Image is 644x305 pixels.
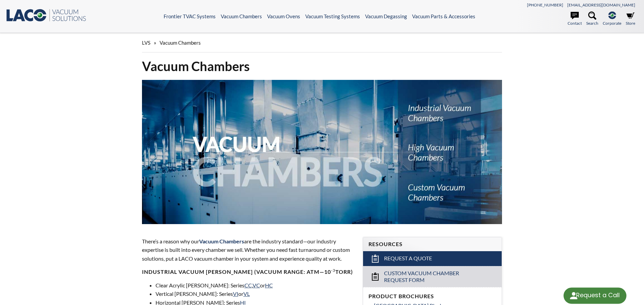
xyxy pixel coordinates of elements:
span: Corporate [603,20,621,26]
a: Custom Vacuum Chamber Request Form [363,266,502,287]
h1: Vacuum Chambers [142,58,502,74]
a: VC [253,282,260,288]
a: VL [243,290,250,297]
a: Vacuum Ovens [267,13,300,19]
a: Contact [568,12,582,26]
a: Vacuum Chambers [221,13,262,19]
div: Request a Call [576,287,620,303]
a: CC [244,282,252,288]
span: Request a Quote [384,255,432,262]
img: Vacuum Chambers [142,80,502,224]
div: Request a Call [564,287,626,304]
a: [EMAIL_ADDRESS][DOMAIN_NAME] [567,2,635,7]
h4: Product Brochures [368,293,496,300]
span: LVS [142,40,150,46]
p: There’s a reason why our are the industry standard—our industry expertise is built into every cha... [142,237,355,263]
a: HC [265,282,273,288]
a: VI [233,290,238,297]
a: Request a Quote [363,251,502,266]
img: round button [568,290,579,301]
a: Vacuum Testing Systems [305,13,360,19]
a: Vacuum Parts & Accessories [412,13,475,19]
div: » [142,33,502,52]
span: Vacuum Chambers [199,238,244,244]
a: Search [586,12,598,26]
a: Frontier TVAC Systems [164,13,216,19]
h4: Resources [368,241,496,248]
a: Vacuum Degassing [365,13,407,19]
sup: -3 [331,268,335,273]
a: Store [626,12,635,26]
h4: Industrial Vacuum [PERSON_NAME] (vacuum range: atm—10 Torr) [142,268,355,276]
span: Custom Vacuum Chamber Request Form [384,270,482,284]
li: Vertical [PERSON_NAME]: Series or [156,289,355,298]
li: Clear Acrylic [PERSON_NAME]: Series , or [156,281,355,290]
a: [PHONE_NUMBER] [527,2,563,7]
span: Vacuum Chambers [160,40,201,46]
